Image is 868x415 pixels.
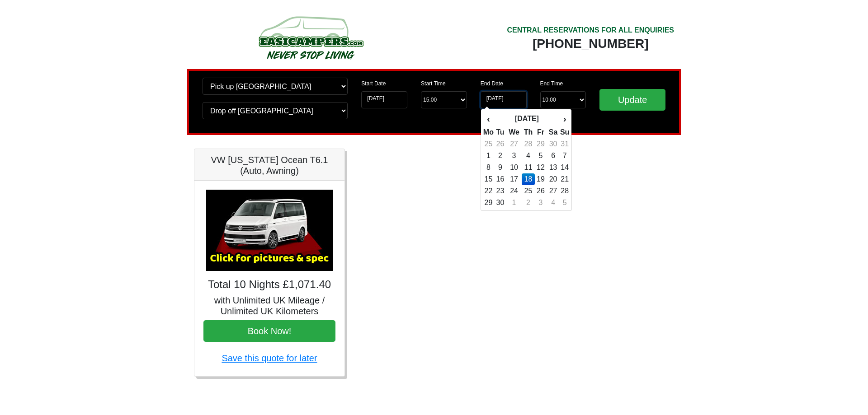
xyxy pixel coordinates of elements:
[560,197,570,209] td: 5
[522,173,535,185] td: 18
[483,138,494,150] td: 25
[547,150,560,162] td: 6
[560,138,570,150] td: 31
[522,185,535,197] td: 25
[506,150,522,162] td: 3
[547,162,560,173] td: 13
[506,162,522,173] td: 10
[560,126,570,138] th: Su
[483,162,494,173] td: 8
[507,36,674,52] div: [PHONE_NUMBER]
[560,185,570,197] td: 28
[540,79,563,88] label: End Time
[506,173,522,185] td: 17
[494,173,506,185] td: 16
[506,126,522,138] th: We
[494,150,506,162] td: 2
[494,111,560,126] th: [DATE]
[481,79,503,88] label: End Date
[560,150,570,162] td: 7
[522,138,535,150] td: 28
[203,295,335,317] h5: with Unlimited UK Mileage / Unlimited UK Kilometers
[547,126,560,138] th: Sa
[494,197,506,209] td: 30
[547,173,560,185] td: 20
[507,25,674,36] div: CENTRAL RESERVATIONS FOR ALL ENQUIRIES
[483,185,494,197] td: 22
[506,197,522,209] td: 1
[506,185,522,197] td: 24
[361,91,407,108] input: Start Date
[222,353,317,363] a: Save this quote for later
[535,197,547,209] td: 3
[547,185,560,197] td: 27
[560,162,570,173] td: 14
[421,79,446,88] label: Start Time
[522,162,535,173] td: 11
[481,91,527,108] input: Return Date
[599,89,665,111] input: Update
[535,173,547,185] td: 19
[483,150,494,162] td: 1
[203,278,335,291] h4: Total 10 Nights £1,071.40
[535,150,547,162] td: 5
[483,111,494,126] th: ‹
[535,138,547,150] td: 29
[522,197,535,209] td: 2
[483,126,494,138] th: Mo
[560,173,570,185] td: 21
[506,138,522,150] td: 27
[547,138,560,150] td: 30
[361,79,386,88] label: Start Date
[494,126,506,138] th: Tu
[494,185,506,197] td: 23
[547,197,560,209] td: 4
[535,126,547,138] th: Fr
[203,320,335,342] button: Book Now!
[483,173,494,185] td: 15
[560,111,570,126] th: ›
[203,154,335,176] h5: VW [US_STATE] Ocean T6.1 (Auto, Awning)
[522,126,535,138] th: Th
[483,197,494,209] td: 29
[494,162,506,173] td: 9
[225,13,396,62] img: campers-checkout-logo.png
[206,190,333,271] img: VW California Ocean T6.1 (Auto, Awning)
[535,162,547,173] td: 12
[494,138,506,150] td: 26
[522,150,535,162] td: 4
[535,185,547,197] td: 26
